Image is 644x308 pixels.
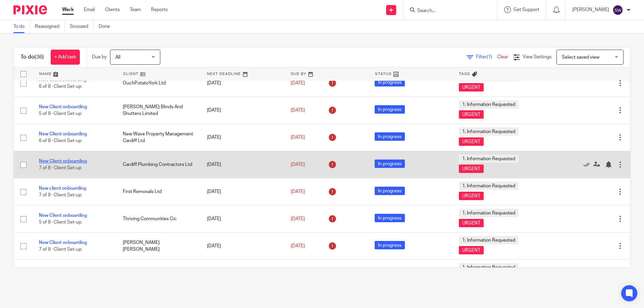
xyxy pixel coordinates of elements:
td: [DATE] [200,70,284,97]
td: OuchPotatoYork Ltd [116,70,200,97]
a: Clear [497,55,508,59]
span: In progress [375,241,405,249]
span: 6 of 8 · Client Set-up [39,84,82,89]
a: Done [99,20,115,33]
span: 1. Information Requested [459,263,519,271]
span: Get Support [514,7,539,12]
td: New Wave Property Management Cardiff Ltd [116,124,200,151]
span: Tags [459,72,470,76]
td: First Removals Ltd [116,178,200,205]
span: [DATE] [291,108,305,113]
span: (1) [487,55,492,59]
td: [DATE] [200,97,284,124]
td: [DATE] [200,260,284,287]
td: [PERSON_NAME] [PERSON_NAME] [116,233,200,260]
h1: To do [20,54,44,61]
span: 1. Information Requested [459,100,519,109]
span: [DATE] [291,162,305,167]
span: (36) [35,54,44,60]
a: Team [130,6,141,13]
a: Reports [151,6,168,13]
td: [DATE] [200,205,284,233]
span: 1. Information Requested [459,155,519,163]
span: Select saved view [562,55,599,60]
span: View Settings [523,55,551,59]
span: 5 of 8 · Client Set-up [39,220,82,225]
span: 1. Information Requested [459,209,519,217]
td: [PERSON_NAME] (Ade) [PERSON_NAME] [116,260,200,287]
span: In progress [375,214,405,222]
a: New Client onboarding [39,240,87,245]
a: New client onboarding [39,77,86,82]
span: [DATE] [291,217,305,221]
span: 7 of 8 · Client Set-up [39,247,82,252]
p: Due by [92,54,107,60]
span: URGENT [459,110,484,119]
span: 1. Information Requested [459,127,519,136]
span: 7 of 8 · Client Set-up [39,166,82,170]
span: URGENT [459,219,484,227]
span: [DATE] [291,135,305,140]
span: 6 of 8 · Client Set-up [39,138,82,143]
span: URGENT [459,83,484,91]
a: New Client onboarding [39,105,87,109]
a: Email [84,6,95,13]
a: Mark as done [583,161,593,168]
td: Cardiff Plumbing Contractors Ltd [116,151,200,178]
span: In progress [375,78,405,86]
img: svg%3E [612,5,623,15]
span: [DATE] [291,189,305,194]
td: [DATE] [200,233,284,260]
span: 1. Information Requested [459,182,519,190]
span: URGENT [459,246,484,254]
a: New Client onboarding [39,132,87,136]
span: In progress [375,160,405,168]
span: [DATE] [291,244,305,248]
a: New Client onboarding [39,159,87,164]
span: 5 of 8 · Client Set-up [39,111,82,116]
td: [DATE] [200,178,284,205]
a: New client onboarding [39,186,86,191]
td: [DATE] [200,151,284,178]
a: To do [13,20,30,33]
span: In progress [375,105,405,114]
span: URGENT [459,165,484,173]
a: Work [62,6,74,13]
td: [DATE] [200,124,284,151]
a: Snoozed [70,20,94,33]
span: In progress [375,187,405,195]
td: [PERSON_NAME] Blinds And Shutters Limited [116,97,200,124]
span: [DATE] [291,81,305,85]
a: + Add task [51,50,80,65]
a: New Client onboarding [39,267,87,272]
a: Reassigned [35,20,65,33]
span: 1. Information Requested [459,236,519,244]
span: 7 of 8 · Client Set-up [39,193,82,197]
span: URGENT [459,137,484,146]
a: New Client onboarding [39,213,87,218]
span: In progress [375,132,405,141]
p: [PERSON_NAME] [572,6,609,13]
span: Filter [476,55,497,59]
input: Search [417,8,477,14]
td: Thriving Communities Cic [116,205,200,233]
span: URGENT [459,192,484,200]
a: Clients [105,6,120,13]
img: Pixie [13,5,47,14]
span: All [115,55,120,60]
